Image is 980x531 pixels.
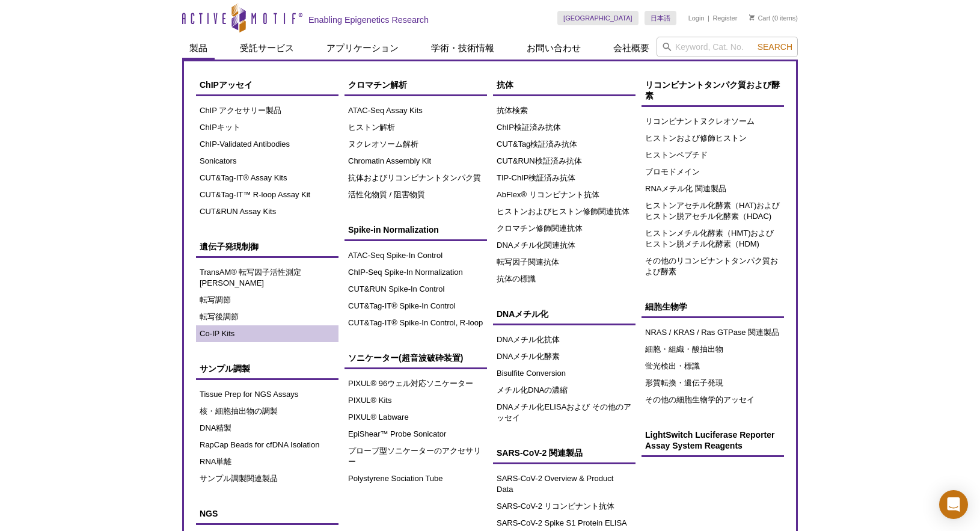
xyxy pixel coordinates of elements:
span: 遺伝子発現制御 [200,242,259,251]
a: サンプル調製関連製品 [196,470,338,487]
a: ATAC-Seq Spike-In Control [345,247,487,264]
li: (0 items) [749,11,798,25]
a: その他の細胞生物学的アッセイ [642,391,784,408]
a: 細胞生物学 [642,295,784,318]
a: 核・細胞抽出物の調製 [196,403,338,420]
span: 細胞生物学 [645,302,687,312]
a: サンプル調製 [196,357,338,380]
a: CUT&Tag-IT® Spike-In Control [345,298,487,315]
a: RNA単離 [196,453,338,470]
a: CUT&Tag-IT® Assay Kits [196,170,338,186]
a: 活性化物質 / 阻害物質 [345,186,487,203]
a: 細胞・組織・酸抽出物 [642,341,784,358]
a: 抗体 [493,73,635,96]
span: SARS-CoV-2 関連製品 [497,448,583,458]
a: ヒストン解析 [345,119,487,136]
a: DNAメチル化抗体 [493,331,635,348]
span: クロマチン解析 [348,80,407,90]
a: お問い合わせ [519,37,588,60]
a: ChIP アクセサリー製品 [196,102,338,119]
a: 転写因子関連抗体 [493,254,635,271]
a: 学術・技術情報 [424,37,501,60]
a: DNA精製 [196,420,338,437]
a: リコンビナントヌクレオソーム [642,113,784,130]
a: PIXUL® Labware [345,409,487,426]
a: メチル化DNAの濃縮 [493,382,635,399]
a: SARS-CoV-2 Overview & Product Data [493,470,635,498]
img: Your Cart [749,14,755,20]
a: 遺伝子発現制御 [196,235,338,258]
a: SARS-CoV-2 リコンビナント抗体 [493,498,635,515]
a: 形質転換・遺伝子発現 [642,375,784,391]
a: ヒストンメチル化酵素（HMT)およびヒストン脱メチル化酵素（HDM) [642,225,784,253]
a: Sonicators [196,153,338,170]
a: 抗体検索 [493,102,635,119]
a: DNAメチル化関連抗体 [493,237,635,254]
a: クロマチン解析 [345,73,487,96]
a: TransAM® 転写因子活性測定[PERSON_NAME] [196,264,338,292]
a: ChIP-Validated Antibodies [196,136,338,153]
a: ヒストンアセチル化酵素（HAT)およびヒストン脱アセチル化酵素（HDAC) [642,197,784,225]
a: ヌクレオソーム解析 [345,136,487,153]
button: Search [754,41,796,52]
div: Open Intercom Messenger [939,490,968,519]
a: 転写後調節 [196,308,338,325]
span: リコンビナントタンパク質および酵素 [645,80,780,100]
input: Keyword, Cat. No. [657,37,798,57]
a: DNAメチル化ELISAおよび その他のアッセイ [493,399,635,426]
span: ソニケーター(超音波破砕装置) [348,353,463,363]
a: クロマチン修飾関連抗体 [493,220,635,237]
a: PIXUL® Kits [345,392,487,409]
a: CUT&Tag-IT™ R-loop Assay Kit [196,186,338,203]
a: Spike-in Normalization [345,218,487,241]
span: サンプル調製 [200,364,250,373]
a: 抗体およびリコンビナントタンパク質 [345,170,487,186]
a: TIP-ChIP検証済み抗体 [493,170,635,186]
a: AbFlex® リコンビナント抗体 [493,186,635,203]
span: ChIPアッセイ [200,80,253,90]
a: Chromatin Assembly Kit [345,153,487,170]
a: Polystyrene Sociation Tube [345,470,487,487]
span: DNAメチル化 [497,309,548,319]
a: ヒストンおよび修飾ヒストン [642,130,784,147]
a: [GEOGRAPHIC_DATA] [557,11,639,25]
a: 会社概要 [606,37,657,60]
a: Register [712,14,737,22]
a: LightSwitch Luciferase Reporter Assay System Reagents [642,423,784,457]
h2: Enabling Epigenetics Research [308,14,429,25]
a: NGS [196,502,338,525]
a: ブロモドメイン [642,164,784,180]
span: LightSwitch Luciferase Reporter Assay System Reagents [645,430,774,450]
a: EpiShear™ Probe Sonicator [345,426,487,443]
a: アプリケーション [319,37,406,60]
a: 製品 [182,37,215,60]
a: Co-IP Kits [196,325,338,342]
a: ソニケーター(超音波破砕装置) [345,346,487,369]
a: Cart [749,14,770,22]
a: DNAメチル化 [493,302,635,325]
span: NGS [200,509,218,518]
a: プローブ型ソニケーターのアクセサリー [345,443,487,470]
a: ヒストンおよびヒストン修飾関連抗体 [493,203,635,220]
a: DNAメチル化酵素 [493,348,635,365]
a: ATAC-Seq Assay Kits [345,102,487,119]
a: ヒストンペプチド [642,147,784,164]
a: SARS-CoV-2 関連製品 [493,441,635,464]
a: NRAS / KRAS / Ras GTPase 関連製品 [642,324,784,341]
a: ChIPアッセイ [196,73,338,96]
a: CUT&Tag-IT® Spike-In Control, R-loop [345,315,487,331]
a: RapCap Beads for cfDNA Isolation [196,437,338,453]
li: | [708,11,709,25]
a: ChIP-Seq Spike-In Normalization [345,264,487,281]
a: Tissue Prep for NGS Assays [196,386,338,403]
span: Spike-in Normalization [348,225,439,235]
a: CUT&RUN検証済み抗体 [493,153,635,170]
a: Login [688,14,705,22]
span: Search [758,42,792,52]
span: 抗体 [497,80,513,90]
a: 抗体の標識 [493,271,635,287]
a: 受託サービス [233,37,301,60]
a: CUT&RUN Spike-In Control [345,281,487,298]
a: RNAメチル化 関連製品 [642,180,784,197]
a: 転写調節 [196,292,338,308]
